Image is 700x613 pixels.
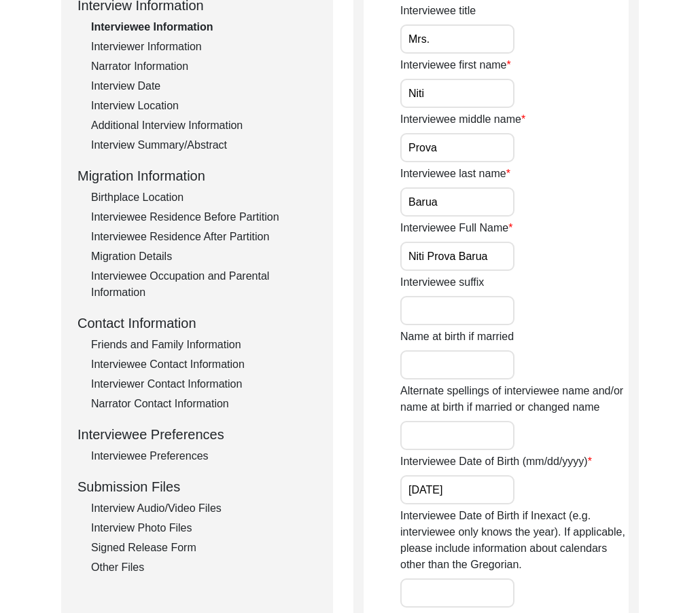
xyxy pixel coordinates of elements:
[91,448,317,464] div: Interviewee Preferences
[400,453,592,470] label: Interviewee Date of Birth (mm/dd/yyyy)
[91,268,317,301] div: Interviewee Occupation and Parental Information
[91,58,317,75] div: Narrator Information
[77,424,317,445] div: Interviewee Preferences
[400,166,510,182] label: Interviewee last name
[400,329,514,345] label: Name at birth if married
[91,356,317,373] div: Interviewee Contact Information
[77,313,317,333] div: Contact Information
[91,209,317,225] div: Interviewee Residence Before Partition
[91,98,317,114] div: Interview Location
[400,57,511,73] label: Interviewee first name
[91,396,317,412] div: Narrator Contact Information
[91,337,317,353] div: Friends and Family Information
[400,508,629,573] label: Interviewee Date of Birth if Inexact (e.g. interviewee only knows the year). If applicable, pleas...
[91,520,317,536] div: Interview Photo Files
[91,500,317,517] div: Interview Audio/Video Files
[91,248,317,265] div: Migration Details
[400,111,525,128] label: Interviewee middle name
[91,78,317,94] div: Interview Date
[400,220,512,236] label: Interviewee Full Name
[91,137,317,153] div: Interview Summary/Abstract
[91,39,317,55] div: Interviewer Information
[91,559,317,576] div: Other Files
[91,189,317,206] div: Birthplace Location
[91,376,317,392] div: Interviewer Contact Information
[91,540,317,556] div: Signed Release Form
[91,117,317,134] div: Additional Interview Information
[400,274,484,291] label: Interviewee suffix
[91,229,317,245] div: Interviewee Residence After Partition
[400,383,629,415] label: Alternate spellings of interviewee name and/or name at birth if married or changed name
[400,3,476,19] label: Interviewee title
[77,477,317,497] div: Submission Files
[91,19,317,35] div: Interviewee Information
[77,166,317,186] div: Migration Information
